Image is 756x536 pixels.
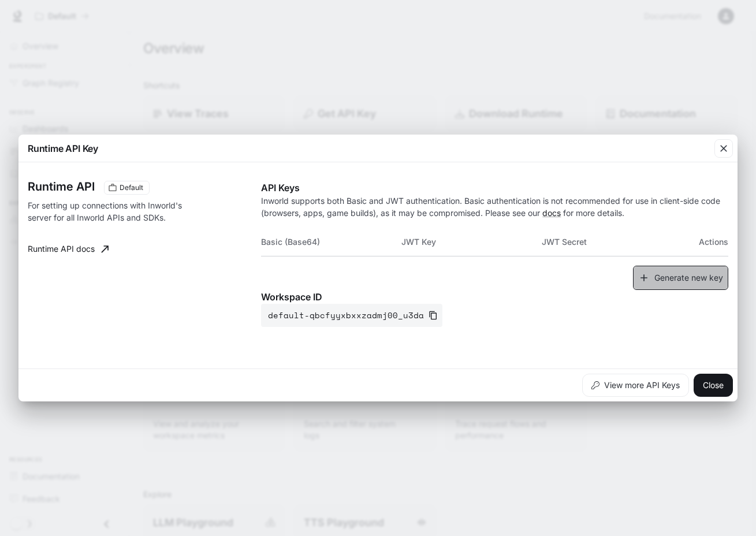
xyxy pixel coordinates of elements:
p: Runtime API Key [28,142,98,155]
th: JWT Secret [542,228,682,256]
button: Close [694,374,733,397]
th: JWT Key [401,228,542,256]
p: API Keys [261,181,728,195]
h3: Runtime API [28,181,95,192]
a: docs [542,208,561,218]
button: default-qbcfyyxbxxzadmj00_u3da [261,304,442,327]
th: Actions [681,228,728,256]
th: Basic (Base64) [261,228,401,256]
div: These keys will apply to your current workspace only [104,181,150,195]
span: Default [115,183,148,193]
p: For setting up connections with Inworld's server for all Inworld APIs and SDKs. [28,199,196,224]
button: Generate new key [633,266,728,291]
p: Inworld supports both Basic and JWT authentication. Basic authentication is not recommended for u... [261,195,728,219]
p: Workspace ID [261,290,728,304]
a: Runtime API docs [23,237,113,260]
button: View more API Keys [582,374,689,397]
